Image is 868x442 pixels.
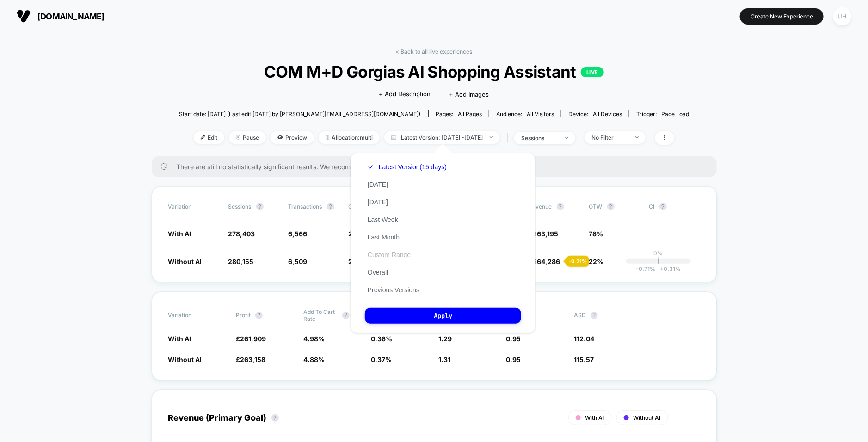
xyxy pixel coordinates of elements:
span: Pause [229,131,266,144]
span: 0.37 % [371,356,392,363]
span: Edit [194,131,224,144]
button: Custom Range [365,251,413,259]
span: With AI [585,414,604,421]
img: Visually logo [17,9,31,23]
button: Latest Version(15 days) [365,163,449,171]
img: end [565,137,568,139]
span: Preview [271,131,314,144]
span: £ [529,230,559,238]
span: Without AI [634,414,661,421]
div: Pages: [436,110,482,117]
span: Start date: [DATE] (Last edit [DATE] by [PERSON_NAME][EMAIL_ADDRESS][DOMAIN_NAME]) [179,110,420,117]
span: £ [236,356,265,363]
span: -0.71 % [636,265,655,272]
span: Without AI [168,258,202,265]
span: OTW [589,203,640,210]
span: Add To Cart Rate [303,308,338,322]
span: Device: [561,110,629,117]
span: 4.88 % [303,356,325,363]
span: --- [649,231,700,238]
button: ? [557,203,564,210]
span: 1.31 [439,356,451,363]
span: 280,155 [228,258,254,265]
span: all devices [593,110,622,117]
p: 0% [654,250,663,257]
span: + Add Description [379,90,431,99]
span: 263,195 [533,230,559,238]
img: end [490,136,493,138]
button: [DATE] [365,180,391,189]
span: + Add Images [449,91,489,98]
button: ? [591,312,598,319]
span: COM M+D Gorgias AI Shopping Assistant [204,62,664,81]
a: < Back to all live experiences [396,48,473,55]
span: Page Load [661,110,689,117]
button: ? [271,414,279,422]
button: ? [255,312,263,319]
span: Allocation: multi [319,131,380,144]
div: - 0.21 % [566,256,589,267]
span: 261,909 [240,335,266,343]
button: ? [607,203,615,210]
p: | [658,257,659,264]
span: With AI [168,230,191,238]
button: ? [256,203,264,210]
span: 6,566 [289,230,308,238]
span: CI [649,203,700,210]
span: 0.31 % [655,265,681,272]
button: UH [831,7,854,26]
span: | [505,131,514,145]
span: All Visitors [527,110,554,117]
div: Trigger: [636,110,689,117]
span: 112.04 [574,335,594,343]
span: With AI [168,335,191,343]
span: 0.95 [506,356,521,363]
span: £ [236,335,266,343]
span: 263,158 [240,356,265,363]
span: 4.98 % [303,335,325,343]
img: edit [201,135,205,140]
img: end [236,135,240,140]
div: sessions [521,135,558,141]
img: rebalance [326,135,329,140]
span: 115.57 [574,356,594,363]
button: Apply [365,308,521,324]
span: [DOMAIN_NAME] [37,12,105,21]
button: Last Month [365,233,402,241]
span: Variation [168,203,219,210]
span: There are still no statistically significant results. We recommend waiting a few more days [177,163,698,171]
button: Overall [365,268,391,276]
span: £ [529,258,560,265]
span: 6,509 [289,258,308,265]
span: Without AI [168,356,202,363]
span: Sessions [228,203,252,210]
img: calendar [391,135,396,140]
span: + [660,265,664,272]
span: 78% [589,230,603,238]
div: No Filter [591,134,628,141]
img: end [635,136,639,138]
span: all pages [458,110,482,117]
button: [DATE] [365,198,391,206]
span: Transactions [289,203,322,210]
span: 264,286 [533,258,560,265]
span: ASD [574,312,586,319]
button: ? [659,203,667,210]
span: Latest Version: [DATE] - [DATE] [384,131,500,144]
div: UH [833,7,851,25]
button: ? [327,203,334,210]
span: Profit [236,312,251,319]
button: Previous Versions [365,286,422,294]
div: Audience: [496,110,554,117]
span: 22% [589,258,604,265]
button: [DOMAIN_NAME] [14,9,107,24]
button: Create New Experience [740,8,824,25]
span: 278,403 [228,230,255,238]
p: LIVE [581,67,604,77]
button: Last Week [365,215,401,224]
span: Variation [168,308,219,322]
